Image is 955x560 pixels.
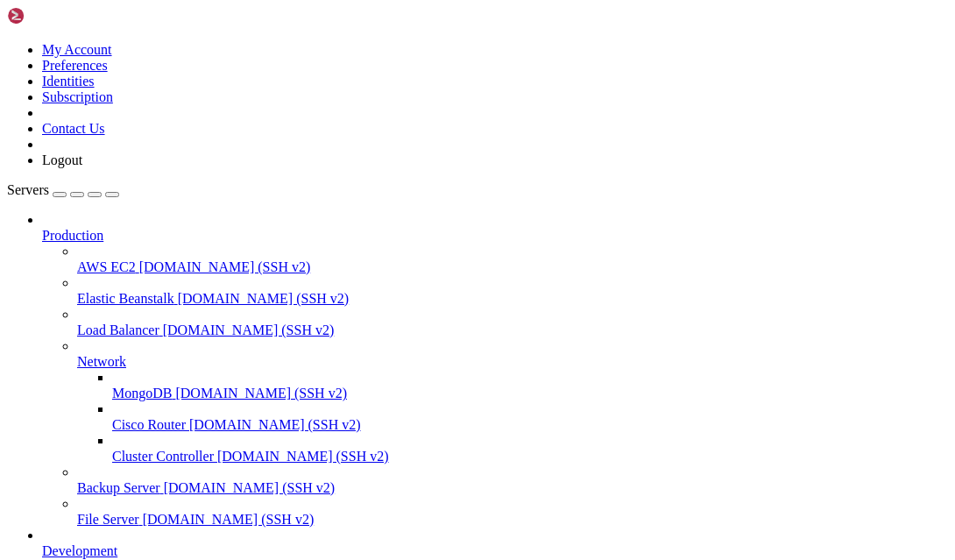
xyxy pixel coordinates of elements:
a: Preferences [42,58,108,73]
a: File Server [DOMAIN_NAME] (SSH v2) [77,512,948,528]
span: [DOMAIN_NAME] (SSH v2) [143,512,315,527]
span: Development [42,543,117,558]
span: Load Balancer [77,323,159,337]
a: Elastic Beanstalk [DOMAIN_NAME] (SSH v2) [77,291,948,307]
a: Subscription [42,89,113,104]
span: Elastic Beanstalk [77,291,174,306]
span: [DOMAIN_NAME] (SSH v2) [164,480,336,495]
span: [DOMAIN_NAME] (SSH v2) [189,417,361,432]
li: MongoDB [DOMAIN_NAME] (SSH v2) [112,370,948,401]
a: Cisco Router [DOMAIN_NAME] (SSH v2) [112,417,948,433]
span: [DOMAIN_NAME] (SSH v2) [163,323,335,337]
span: MongoDB [112,386,172,401]
span: Network [77,354,126,369]
a: Load Balancer [DOMAIN_NAME] (SSH v2) [77,323,948,338]
span: Servers [7,182,49,197]
span: [DOMAIN_NAME] (SSH v2) [175,386,347,401]
span: [DOMAIN_NAME] (SSH v2) [217,449,389,464]
span: [DOMAIN_NAME] (SSH v2) [178,291,350,306]
li: Load Balancer [DOMAIN_NAME] (SSH v2) [77,307,948,338]
span: Cisco Router [112,417,186,432]
a: Production [42,228,948,244]
li: File Server [DOMAIN_NAME] (SSH v2) [77,496,948,528]
a: Development [42,543,948,559]
li: Backup Server [DOMAIN_NAME] (SSH v2) [77,464,948,496]
li: Elastic Beanstalk [DOMAIN_NAME] (SSH v2) [77,275,948,307]
li: Cisco Router [DOMAIN_NAME] (SSH v2) [112,401,948,433]
a: Identities [42,74,95,89]
li: AWS EC2 [DOMAIN_NAME] (SSH v2) [77,244,948,275]
li: Network [77,338,948,464]
a: Contact Us [42,121,105,136]
img: Shellngn [7,7,108,25]
span: Cluster Controller [112,449,214,464]
a: Backup Server [DOMAIN_NAME] (SSH v2) [77,480,948,496]
span: AWS EC2 [77,259,136,274]
li: Cluster Controller [DOMAIN_NAME] (SSH v2) [112,433,948,464]
a: MongoDB [DOMAIN_NAME] (SSH v2) [112,386,948,401]
a: My Account [42,42,112,57]
a: Cluster Controller [DOMAIN_NAME] (SSH v2) [112,449,948,464]
a: Network [77,354,948,370]
span: [DOMAIN_NAME] (SSH v2) [139,259,311,274]
a: Logout [42,152,82,167]
span: Backup Server [77,480,160,495]
span: File Server [77,512,139,527]
a: Servers [7,182,119,197]
li: Production [42,212,948,528]
a: AWS EC2 [DOMAIN_NAME] (SSH v2) [77,259,948,275]
span: Production [42,228,103,243]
